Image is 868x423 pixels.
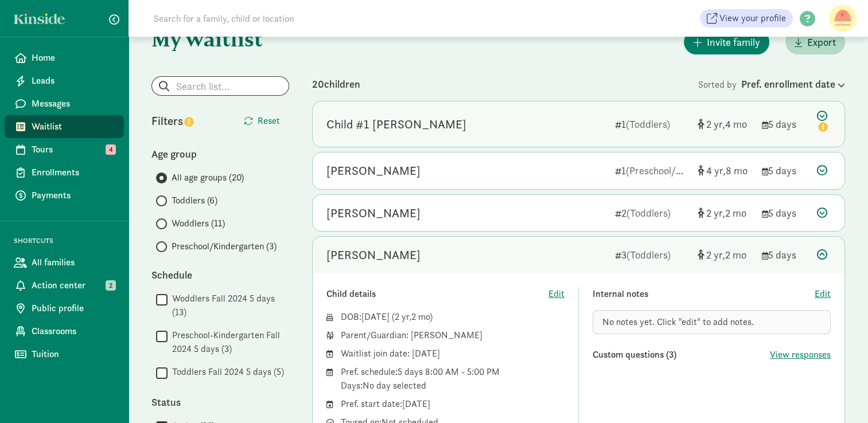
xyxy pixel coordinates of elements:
[719,11,786,25] span: View your profile
[706,206,725,220] span: 2
[5,274,124,297] a: Action center 2
[626,164,735,177] span: (Preschool/Kindergarten)
[698,76,845,92] div: Sorted by
[32,74,115,88] span: Leads
[235,109,289,132] button: Reset
[151,112,220,130] div: Filters
[5,46,124,69] a: Home
[741,76,845,92] div: Pref. enrollment date
[172,240,277,253] span: Preschool/Kindergarten (3)
[5,251,124,274] a: All families
[5,320,124,343] a: Classrooms
[151,394,289,410] div: Status
[770,348,831,362] button: View responses
[172,194,217,207] span: Toddlers (6)
[698,116,753,132] div: [object Object]
[5,161,124,184] a: Enrollments
[172,217,225,230] span: Woddlers (11)
[32,324,115,338] span: Classrooms
[151,146,289,162] div: Age group
[32,120,115,134] span: Waitlist
[106,144,116,155] span: 4
[258,114,280,128] span: Reset
[698,205,753,221] div: [object Object]
[615,247,688,263] div: 3
[762,247,808,263] div: 5 days
[815,287,831,301] button: Edit
[32,279,115,292] span: Action center
[32,347,115,361] span: Tuition
[312,76,698,92] div: 20 children
[626,117,670,131] span: (Toddlers)
[726,164,748,177] span: 8
[725,248,746,261] span: 2
[593,348,770,362] div: Custom questions (3)
[326,246,421,264] div: Ares Lampert
[5,92,124,115] a: Messages
[5,69,124,92] a: Leads
[341,397,565,411] div: Pref. start date: [DATE]
[341,347,565,361] div: Waitlist join date: [DATE]
[698,247,753,263] div: [object Object]
[341,365,565,393] div: Pref. schedule: 5 days 8:00 AM - 5:00 PM Days: No day selected
[32,166,115,179] span: Enrollments
[762,163,808,178] div: 5 days
[626,248,671,261] span: (Toddlers)
[593,287,815,301] div: Internal notes
[168,328,289,356] label: Preschool-Kindergarten Fall 2024 5 days (3)
[700,9,793,28] a: View your profile
[706,248,725,261] span: 2
[615,163,688,178] div: 1
[151,267,289,283] div: Schedule
[106,280,116,291] span: 2
[548,287,565,301] button: Edit
[151,28,289,50] h1: My waitlist
[5,297,124,320] a: Public profile
[807,34,836,50] span: Export
[152,77,289,95] input: Search list...
[168,292,289,319] label: Woddlers Fall 2024 5 days (13)
[32,256,115,269] span: All families
[32,51,115,65] span: Home
[762,205,808,221] div: 5 days
[707,34,760,50] span: Invite family
[684,30,769,54] button: Invite family
[341,310,565,324] div: DOB: ( )
[698,163,753,178] div: [object Object]
[626,206,671,220] span: (Toddlers)
[5,343,124,366] a: Tuition
[811,368,868,423] iframe: Chat Widget
[326,162,421,180] div: Josephine Heath
[706,164,726,177] span: 4
[725,206,746,220] span: 2
[32,97,115,111] span: Messages
[361,311,390,323] span: [DATE]
[5,115,124,138] a: Waitlist
[395,311,411,323] span: 2
[411,311,430,323] span: 2
[326,115,466,134] div: Child #1 Olivares
[615,205,688,221] div: 2
[602,316,754,328] span: No notes yet. Click "edit" to add notes.
[762,116,808,132] div: 5 days
[5,138,124,161] a: Tours 4
[341,328,565,342] div: Parent/Guardian: [PERSON_NAME]
[32,143,115,156] span: Tours
[725,117,747,131] span: 4
[326,204,421,222] div: Malakai Wedington
[32,301,115,315] span: Public profile
[172,171,244,185] span: All age groups (20)
[147,7,469,30] input: Search for a family, child or location
[615,116,688,132] div: 1
[785,30,845,54] button: Export
[32,189,115,202] span: Payments
[168,365,284,379] label: Toddlers Fall 2024 5 days (5)
[706,117,725,131] span: 2
[326,287,548,301] div: Child details
[5,184,124,207] a: Payments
